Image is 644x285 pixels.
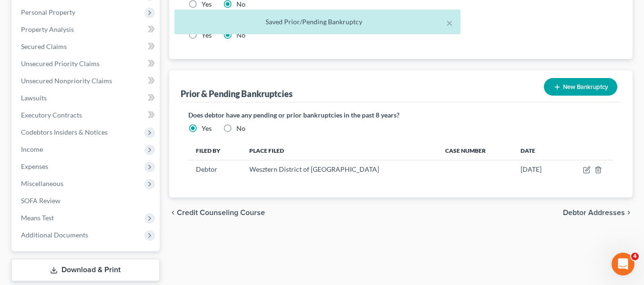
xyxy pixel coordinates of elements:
span: 4 [631,253,639,260]
iframe: Intercom live chat [612,253,634,275]
label: No [236,124,245,133]
button: Debtor Addresses chevron_right [563,209,633,216]
td: Wesztern District of [GEOGRAPHIC_DATA] [242,160,438,178]
span: Miscellaneous [21,179,63,187]
a: Lawsuits [13,89,160,107]
span: Personal Property [21,8,75,16]
div: Prior & Pending Bankruptcies [181,88,293,99]
span: Lawsuits [21,94,47,102]
label: Yes [202,124,212,133]
span: Secured Claims [21,42,67,50]
span: Credit Counseling Course [177,209,265,216]
div: Saved Prior/Pending Bankruptcy [182,17,453,27]
a: SOFA Review [13,192,160,209]
span: Additional Documents [21,231,88,239]
span: SOFA Review [21,197,61,205]
i: chevron_left [169,209,177,216]
a: Unsecured Nonpriority Claims [13,72,160,89]
th: Place Filed [242,141,438,160]
a: Secured Claims [13,38,160,55]
span: Unsecured Nonpriority Claims [21,77,112,85]
a: Executory Contracts [13,107,160,124]
td: Debtor [188,160,242,178]
th: Filed By [188,141,242,160]
button: New Bankruptcy [544,78,617,96]
label: Does debtor have any pending or prior bankruptcies in the past 8 years? [188,110,613,120]
th: Date [513,141,562,160]
a: Download & Print [11,259,160,281]
span: Means Test [21,214,54,222]
span: Executory Contracts [21,111,82,119]
i: chevron_right [625,209,633,216]
span: Expenses [21,162,48,170]
span: Debtor Addresses [563,209,625,216]
span: Unsecured Priority Claims [21,59,100,68]
button: chevron_left Credit Counseling Course [169,209,265,216]
span: Income [21,145,43,153]
span: Codebtors Insiders & Notices [21,128,108,136]
td: [DATE] [513,160,562,178]
th: Case Number [438,141,513,160]
button: × [446,17,453,29]
a: Unsecured Priority Claims [13,55,160,72]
